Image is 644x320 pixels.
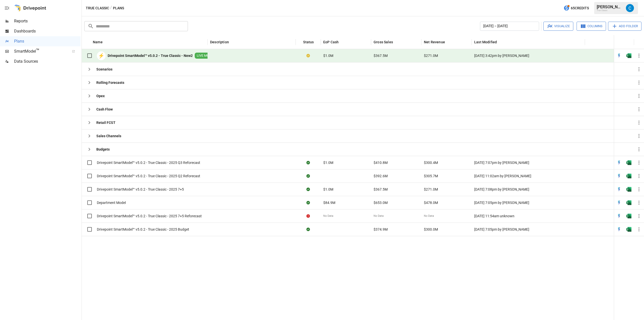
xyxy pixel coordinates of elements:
button: Columns [577,22,606,31]
div: Open in Quick Edit [617,200,622,205]
div: Last Modified [474,40,497,44]
span: $367.5M [374,53,388,58]
img: g5qfjXmAAAAABJRU5ErkJggg== [626,160,631,165]
b: Retail FCST [96,120,115,125]
div: [DATE] 7:08pm by [PERSON_NAME] [472,183,585,196]
div: True Classic [597,9,623,12]
div: Open in Quick Edit [617,214,622,219]
span: Reports [14,18,80,24]
div: [DATE] 3:42pm by [PERSON_NAME] [472,49,585,62]
span: Drivepoint SmartModel™ v5.0.2 - True Classic - 2025 Q2 Reforecast [97,173,200,179]
div: Open in Excel [626,200,631,205]
span: Department Model [97,200,126,205]
div: Sync complete [306,173,310,179]
div: Open in Quick Edit [617,160,622,165]
div: EoP Cash [323,40,339,44]
img: Carson Turner [626,4,634,12]
b: Budgets [96,147,110,152]
span: $410.8M [374,160,388,165]
div: Open in Excel [626,214,631,219]
span: Plans [14,38,80,44]
button: [DATE] – [DATE] [480,22,539,31]
img: quick-edit-flash.b8aec18c.svg [617,187,622,192]
span: No Data [323,214,333,218]
button: Visualize [543,22,573,31]
b: Drivepoint SmartModel™ v5.0.2 - True Classic - New2 [108,53,193,58]
img: quick-edit-flash.b8aec18c.svg [617,214,622,219]
span: $653.0M [374,200,388,205]
span: $271.0M [424,53,438,58]
span: SmartModel [14,48,66,54]
div: Open in Quick Edit [617,173,622,179]
span: $84.9M [323,200,335,205]
div: Open in Excel [626,160,631,165]
span: Data Sources [14,58,80,64]
b: Opex [96,93,105,98]
div: Sync complete [306,187,310,192]
div: [DATE] 7:05pm by [PERSON_NAME] [472,223,585,236]
span: Drivepoint SmartModel™ v5.0.2 - True Classic - 2025 Q3 Reforecast [97,160,200,165]
span: $1.0M [323,53,333,58]
div: Error during sync. [306,214,310,219]
img: g5qfjXmAAAAABJRU5ErkJggg== [626,187,631,192]
span: $1.0M [323,160,333,165]
b: Rolling Forecasts [96,80,124,85]
span: $1.0M [323,187,333,192]
div: [DATE] 7:07pm by [PERSON_NAME] [472,156,585,169]
span: No Data [374,214,384,218]
img: g5qfjXmAAAAABJRU5ErkJggg== [626,53,631,58]
b: Cash Flow [96,107,113,112]
img: quick-edit-flash.b8aec18c.svg [617,53,622,58]
img: g5qfjXmAAAAABJRU5ErkJggg== [626,200,631,205]
div: [PERSON_NAME] [597,5,623,9]
span: $374.9M [374,227,388,232]
img: quick-edit-flash.b8aec18c.svg [617,200,622,205]
div: / [110,5,112,11]
div: Name [93,40,103,44]
div: Open in Quick Edit [617,187,622,192]
span: $300.0M [424,227,438,232]
img: g5qfjXmAAAAABJRU5ErkJggg== [626,227,631,232]
div: Your plan has changes in Excel that are not reflected in the Drivepoint Data Warehouse, select "S... [306,53,310,58]
div: Open in Excel [626,53,631,58]
button: Carson Turner [623,1,637,15]
div: Description [210,40,229,44]
b: Scenarios [96,67,112,72]
span: 65 Credits [571,5,589,11]
span: Drivepoint SmartModel™ v5.0.2 - True Classic - 2025 7+5 [97,187,184,192]
span: No Data [424,214,434,218]
div: [DATE] 7:05pm by [PERSON_NAME] [472,196,585,209]
span: Dashboards [14,28,80,34]
div: Gross Sales [374,40,393,44]
button: 65Credits [561,4,591,13]
span: $367.5M [374,187,388,192]
div: Open in Excel [626,227,631,232]
img: quick-edit-flash.b8aec18c.svg [617,227,622,232]
div: ⚡ [97,51,106,60]
span: $392.6M [374,173,388,179]
button: Add Folder [608,22,641,31]
img: quick-edit-flash.b8aec18c.svg [617,160,622,165]
span: $478.0M [424,200,438,205]
b: Sales Channels [96,133,121,138]
span: $300.4M [424,160,438,165]
div: Open in Quick Edit [617,53,622,58]
div: Net Revenue [424,40,445,44]
span: Drivepoint SmartModel™ v5.0.2 - True Classic - 2025 Budget [97,227,189,232]
img: g5qfjXmAAAAABJRU5ErkJggg== [626,173,631,179]
div: [DATE] 11:54am unknown [472,209,585,223]
span: $305.7M [424,173,438,179]
button: True Classic [86,5,109,11]
div: Status [303,40,314,44]
div: Sync complete [306,160,310,165]
div: Sync complete [306,200,310,205]
div: [DATE] 11:02am by [PERSON_NAME] [472,169,585,183]
div: Open in Quick Edit [617,227,622,232]
img: g5qfjXmAAAAABJRU5ErkJggg== [626,214,631,219]
img: quick-edit-flash.b8aec18c.svg [617,173,622,179]
span: LIVE MODEL [195,53,217,58]
span: ™ [36,48,39,54]
div: Open in Excel [626,187,631,192]
span: Drivepoint SmartModel™ v5.0.2 - True Classic - 2025 7+5 Reforecast [97,214,202,219]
